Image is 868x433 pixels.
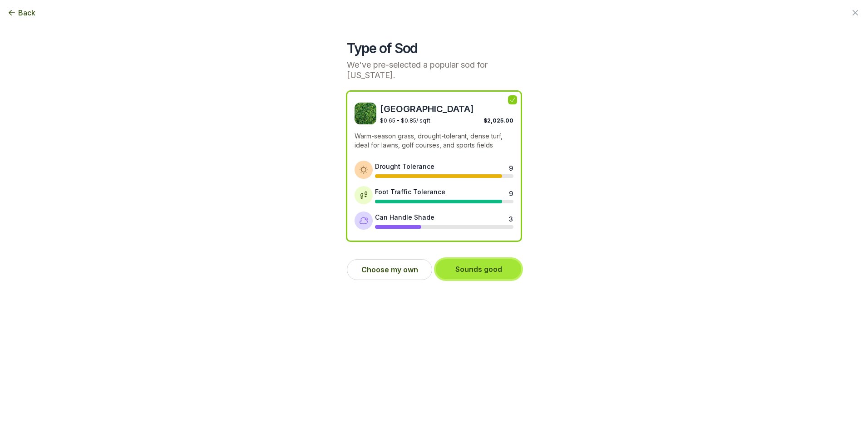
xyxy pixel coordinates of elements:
[375,162,434,171] div: Drought Tolerance
[355,132,513,150] p: Warm-season grass, drought-tolerant, dense turf, ideal for lawns, golf courses, and sports fields
[7,7,35,18] button: Back
[347,259,432,280] button: Choose my own
[483,117,513,124] span: $2,025.00
[359,191,368,200] img: Foot traffic tolerance icon
[375,187,445,197] div: Foot Traffic Tolerance
[375,212,434,222] div: Can Handle Shade
[359,165,368,174] img: Drought tolerance icon
[436,259,521,279] button: Sounds good
[347,60,521,80] p: We've pre-selected a popular sod for [US_STATE].
[509,163,513,171] div: 9
[509,214,513,221] div: 3
[347,40,521,56] h2: Type of Sod
[380,117,430,124] span: $0.65 - $0.85 / sqft
[359,216,368,225] img: Shade tolerance icon
[380,103,513,115] span: [GEOGRAPHIC_DATA]
[355,103,376,124] img: Bermuda sod image
[18,7,35,18] span: Back
[509,189,513,196] div: 9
